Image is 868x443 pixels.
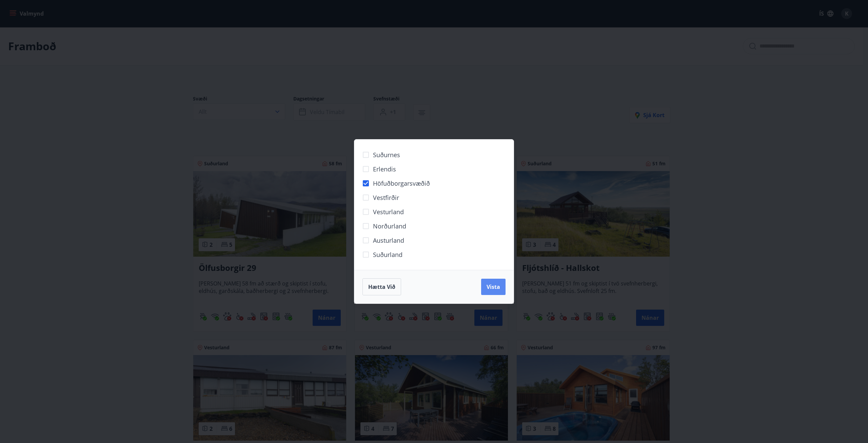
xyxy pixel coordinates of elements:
[368,283,395,291] span: Hætta við
[373,207,404,216] span: Vesturland
[487,283,500,291] span: Vista
[373,179,430,188] span: Höfuðborgarsvæðið
[373,222,406,230] span: Norðurland
[373,150,400,159] span: Suðurnes
[373,193,399,202] span: Vestfirðir
[373,236,404,245] span: Austurland
[373,165,396,173] span: Erlendis
[481,279,506,295] button: Vista
[373,250,402,259] span: Suðurland
[362,278,401,295] button: Hætta við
